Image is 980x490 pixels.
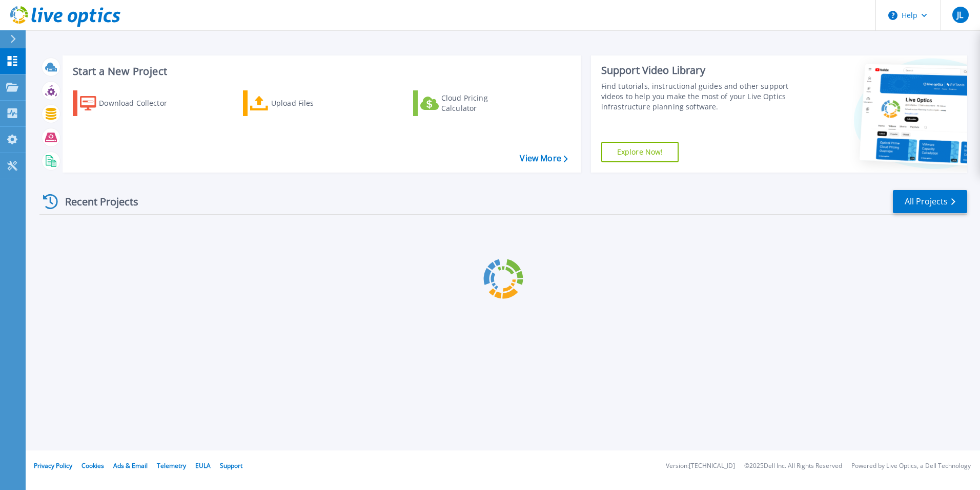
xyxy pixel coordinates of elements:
h3: Start a New Project [73,66,567,77]
div: Upload Files [271,93,353,114]
a: Ads & Email [113,461,148,470]
li: © 2025 Dell Inc. All Rights Reserved [744,463,842,469]
div: Support Video Library [601,64,793,77]
span: JL [957,11,963,19]
li: Version: [TECHNICAL_ID] [666,463,735,469]
a: Download Collector [73,90,187,116]
a: View More [520,154,567,163]
a: Cookies [81,461,104,470]
li: Powered by Live Optics, a Dell Technology [851,463,971,469]
a: Cloud Pricing Calculator [413,90,527,116]
a: Support [220,461,242,470]
a: Upload Files [243,90,357,116]
div: Download Collector [99,93,181,114]
a: Privacy Policy [34,461,72,470]
a: Telemetry [157,461,186,470]
a: All Projects [893,190,967,213]
a: EULA [195,461,211,470]
div: Cloud Pricing Calculator [441,93,523,114]
div: Recent Projects [39,189,152,214]
a: Explore Now! [601,142,679,162]
div: Find tutorials, instructional guides and other support videos to help you make the most of your L... [601,81,793,112]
